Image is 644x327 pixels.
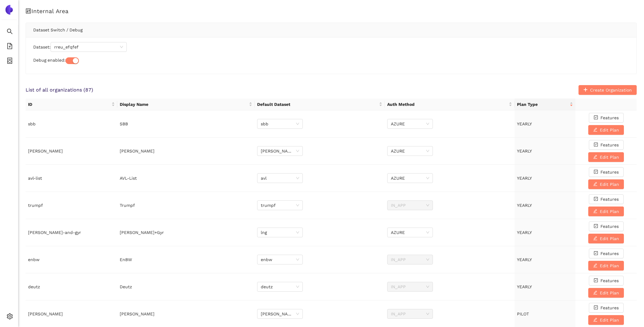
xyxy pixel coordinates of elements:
span: edit [593,290,597,295]
td: avl-list [26,165,117,192]
button: plusCreate Organization [579,85,637,95]
span: setting [7,311,13,323]
div: Dataset: [33,42,629,52]
span: Display Name [120,101,248,108]
td: deutz [26,273,117,300]
th: this column's title is Default Dataset,this column is sortable [255,99,384,110]
span: edit [593,318,597,322]
td: [PERSON_NAME] [117,138,255,165]
span: deutz [261,282,299,291]
td: [PERSON_NAME]+Gyr [117,219,255,246]
span: AZURE [391,174,429,183]
span: file-add [7,41,13,53]
span: IN_APP [391,255,429,264]
span: draeger [261,309,299,318]
span: Create Organization [590,87,632,93]
th: this column's title is ID,this column is sortable [26,99,117,110]
span: ID [28,101,110,108]
td: YEARLY [515,165,576,192]
button: check-squareFeatures [589,276,624,286]
span: edit [593,128,597,132]
span: List of all organizations ( 87 ) [26,87,93,93]
button: editEdit Plan [588,179,624,189]
span: check-square [594,170,598,174]
span: Edit Plan [600,235,619,242]
span: AZURE [391,119,429,128]
span: Features [600,114,619,121]
td: EnBW [117,246,255,273]
span: edit [593,236,597,241]
td: YEARLY [515,138,576,165]
span: Edit Plan [600,181,619,188]
span: Features [600,142,619,148]
td: YEARLY [515,273,576,300]
td: [PERSON_NAME]-and-gyr [26,219,117,246]
span: check-square [594,305,598,310]
span: Default Dataset [257,101,377,108]
button: check-squareFeatures [589,303,624,313]
span: edit [593,182,597,187]
td: Deutz [117,273,255,300]
td: YEARLY [515,192,576,219]
span: check-square [594,278,598,283]
span: Edit Plan [600,154,619,160]
td: AVL-List [117,165,255,192]
span: Features [600,169,619,175]
td: sbb [26,110,117,138]
span: plus [583,88,588,92]
td: [PERSON_NAME] [26,138,117,165]
span: Edit Plan [600,262,619,269]
span: edit [593,209,597,214]
span: check-square [594,197,598,202]
button: editEdit Plan [588,261,624,271]
td: Trumpf [117,192,255,219]
th: this column's title is Auth Method,this column is sortable [385,99,515,110]
span: sbb [261,119,299,128]
span: Plan Type [517,101,569,108]
span: Edit Plan [600,289,619,296]
td: YEARLY [515,110,576,138]
span: Features [600,277,619,284]
div: Debug enabled: [33,57,629,64]
span: check-square [594,251,598,256]
button: check-squareFeatures [589,221,624,231]
span: AZURE [391,146,429,156]
span: check-square [594,142,598,147]
button: editEdit Plan [588,234,624,243]
span: trumpf [261,201,299,210]
div: Dataset Switch / Debug [33,23,629,37]
span: brose [261,146,299,156]
span: IN_APP [391,201,429,210]
span: IN_APP [391,309,429,318]
span: check-square [594,115,598,120]
img: Logo [4,5,14,15]
button: check-squareFeatures [589,113,624,123]
button: check-squareFeatures [589,194,624,204]
span: Features [600,223,619,230]
span: edit [593,263,597,268]
td: YEARLY [515,246,576,273]
span: avl [261,174,299,183]
span: AZURE [391,228,429,237]
span: Features [600,304,619,311]
button: editEdit Plan [588,152,624,162]
span: Features [600,250,619,257]
button: check-squareFeatures [589,140,624,150]
button: editEdit Plan [588,288,624,298]
span: edit [593,155,597,160]
button: check-squareFeatures [589,249,624,258]
span: Features [600,196,619,203]
h1: Internal Area [26,7,637,15]
span: check-square [594,224,598,229]
button: check-squareFeatures [589,167,624,177]
span: Edit Plan [600,317,619,323]
button: editEdit Plan [588,315,624,325]
span: IN_APP [391,282,429,291]
span: Edit Plan [600,127,619,133]
td: enbw [26,246,117,273]
span: lng [261,228,299,237]
td: YEARLY [515,219,576,246]
span: control [26,8,31,14]
button: editEdit Plan [588,125,624,135]
th: this column's title is Display Name,this column is sortable [117,99,255,110]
